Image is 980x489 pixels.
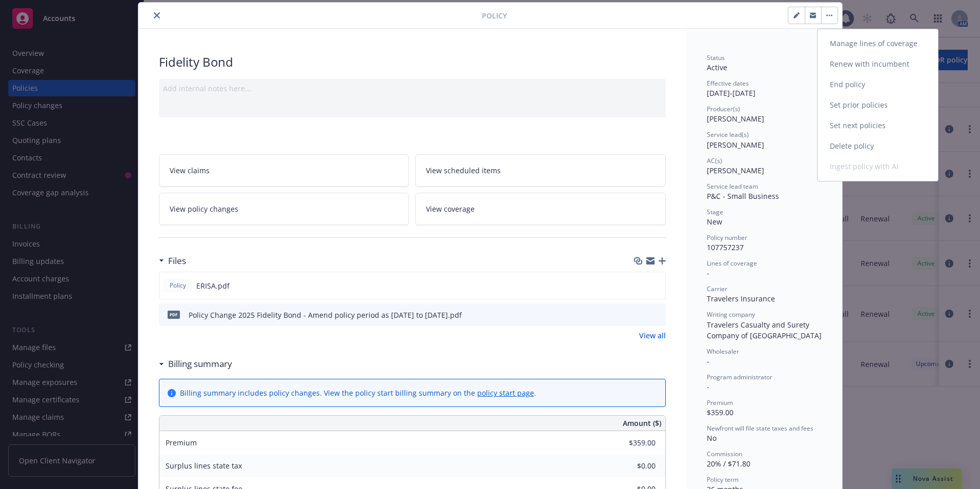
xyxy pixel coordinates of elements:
span: - [707,356,709,366]
span: View scheduled items [426,165,501,176]
span: Premium [707,398,733,407]
button: preview file [652,280,661,291]
span: Surplus lines state tax [166,461,242,471]
button: download file [636,280,644,291]
span: Policy term [707,475,739,484]
h3: Billing summary [168,357,232,371]
span: Lines of coverage [707,259,757,268]
span: New [707,217,722,227]
a: View policy changes [159,193,410,225]
div: Add internal notes here... [163,83,662,94]
div: Files [159,254,186,268]
span: Service lead(s) [707,130,749,139]
span: 107757237 [707,242,744,252]
span: Writing company [707,310,755,319]
a: View coverage [415,193,666,225]
button: close [151,9,163,22]
span: View claims [170,165,210,176]
button: download file [636,310,644,320]
span: AC(s) [707,156,722,165]
a: policy start page [477,388,534,398]
input: 0.00 [595,458,662,474]
span: [PERSON_NAME] [707,114,764,124]
span: Newfront will file state taxes and fees [707,424,813,433]
h3: Files [168,254,186,268]
div: Billing summary [159,357,232,371]
span: No [707,433,717,443]
span: [PERSON_NAME] [707,140,764,150]
div: Policy Change 2025 Fidelity Bond - Amend policy period as [DATE] to [DATE].pdf [189,310,462,320]
div: Billing summary includes policy changes. View the policy start billing summary on the . [180,388,536,398]
span: Active [707,63,727,72]
span: Program administrator [707,373,772,381]
span: Travelers Casualty and Surety Company of [GEOGRAPHIC_DATA] [707,320,822,340]
span: Effective dates [707,79,749,88]
span: Status [707,53,725,62]
span: P&C - Small Business [707,191,779,201]
span: Premium [166,438,197,447]
input: 0.00 [595,435,662,451]
div: - [707,268,822,278]
span: Amount ($) [623,418,661,429]
a: View claims [159,154,410,187]
span: Travelers Insurance [707,294,775,303]
span: 20% / $71.80 [707,459,750,468]
span: Policy number [707,233,747,242]
span: Wholesaler [707,347,739,356]
span: Producer(s) [707,105,740,113]
span: View coverage [426,203,475,214]
div: Fidelity Bond [159,53,666,71]
span: Carrier [707,284,727,293]
span: View policy changes [170,203,238,214]
span: Service lead team [707,182,758,191]
span: [PERSON_NAME] [707,166,764,175]
span: Stage [707,208,723,216]
span: ERISA.pdf [196,280,230,291]
span: pdf [168,311,180,318]
span: - [707,382,709,392]
div: [DATE] - [DATE] [707,79,822,98]
span: Policy [482,10,507,21]
span: $359.00 [707,407,733,417]
button: preview file [652,310,662,320]
span: Commission [707,450,742,458]
a: View scheduled items [415,154,666,187]
a: View all [639,330,666,341]
span: Policy [168,281,188,290]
